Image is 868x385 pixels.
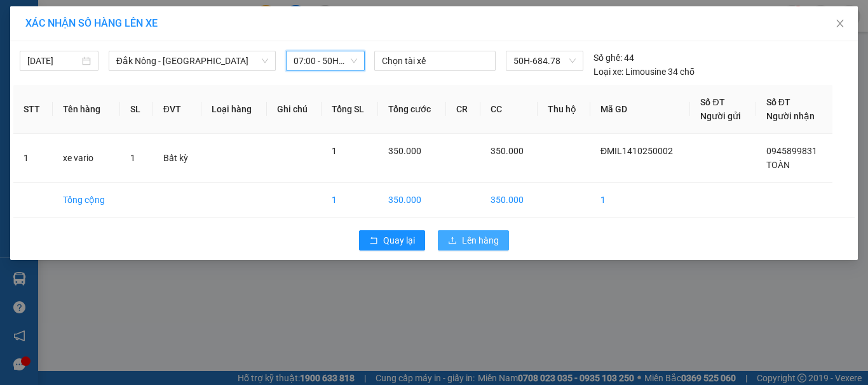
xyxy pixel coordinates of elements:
th: CC [480,85,538,134]
td: 1 [590,183,690,218]
td: 1 [13,134,53,183]
input: 15/10/2025 [27,54,79,68]
button: uploadLên hàng [438,230,509,251]
span: rollback [369,236,378,246]
span: 07:00 - 50H-684.78 [294,51,357,70]
th: CR [446,85,480,134]
span: TOÀN [766,160,790,170]
span: Loại xe: [593,65,623,79]
span: Người nhận [766,111,815,121]
th: Thu hộ [538,85,590,134]
span: 0945899831 [766,146,817,156]
button: rollbackQuay lại [359,230,425,251]
th: Tên hàng [53,85,120,134]
span: XÁC NHẬN SỐ HÀNG LÊN XE [25,17,158,29]
span: ĐMIL1410250002 [600,146,673,156]
span: Số ĐT [766,97,790,107]
span: 1 [130,153,135,163]
td: 1 [322,183,378,218]
th: Loại hàng [201,85,266,134]
span: down [261,57,269,65]
td: xe vario [53,134,120,183]
th: SL [120,85,153,134]
div: Limousine 34 chỗ [593,65,695,79]
th: Tổng SL [322,85,378,134]
td: Bất kỳ [153,134,201,183]
th: ĐVT [153,85,201,134]
span: 50H-684.78 [513,51,576,70]
span: 1 [332,146,337,156]
th: Ghi chú [267,85,322,134]
button: Close [822,6,858,42]
span: 350.000 [388,146,421,156]
th: Tổng cước [378,85,446,134]
th: STT [13,85,53,134]
span: 350.000 [491,146,524,156]
td: Tổng cộng [53,183,120,218]
span: Quay lại [383,233,415,247]
span: Số ghế: [593,51,622,65]
span: Đắk Nông - Sài Gòn [116,51,268,70]
span: close [835,18,845,29]
td: 350.000 [378,183,446,218]
span: Người gửi [700,111,741,121]
span: upload [448,236,457,246]
span: Lên hàng [462,233,499,247]
div: 44 [593,51,634,65]
span: Số ĐT [700,97,724,107]
td: 350.000 [480,183,538,218]
th: Mã GD [590,85,690,134]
